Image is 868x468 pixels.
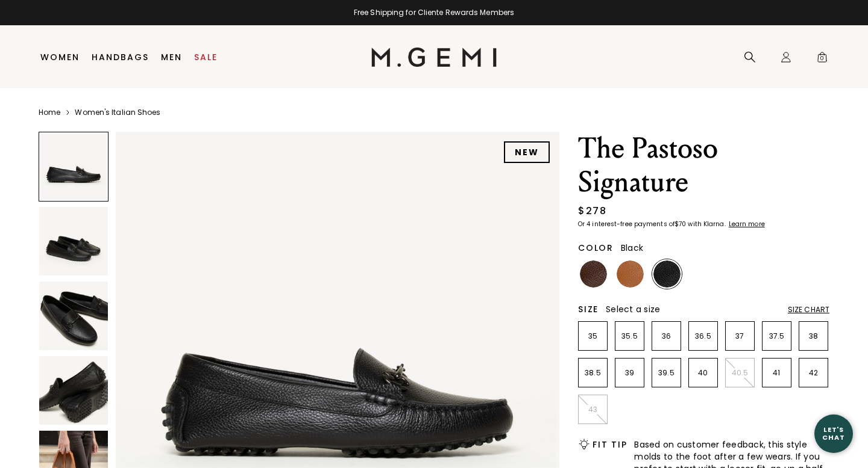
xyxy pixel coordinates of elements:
[92,52,149,62] a: Handbags
[75,108,160,117] a: Women's Italian Shoes
[606,303,660,315] span: Select a size
[39,207,108,276] img: The Pastoso Signature
[689,368,717,378] p: 40
[615,368,644,378] p: 39
[799,368,828,378] p: 42
[39,282,108,350] img: The Pastoso Signature
[578,204,606,218] div: $278
[39,108,60,117] a: Home
[504,141,550,163] div: NEW
[729,220,765,229] klarna-placement-style-cta: Learn more
[40,52,80,62] a: Women
[788,305,829,315] div: Size Chart
[578,304,599,314] h2: Size
[814,426,853,441] div: Let's Chat
[593,440,627,449] h2: Fit Tip
[39,356,108,425] img: The Pastoso Signature
[652,368,681,378] p: 39.5
[617,260,644,288] img: Tan
[688,220,727,229] klarna-placement-style-body: with Klarna
[763,331,791,341] p: 37.5
[578,243,614,253] h2: Color
[816,54,828,66] span: 0
[580,260,607,288] img: Chocolate
[371,48,497,67] img: M.Gemi
[615,331,644,341] p: 35.5
[799,331,828,341] p: 38
[689,331,717,341] p: 36.5
[579,368,607,378] p: 38.5
[726,368,754,378] p: 40.5
[728,221,765,228] a: Learn more
[653,260,681,288] img: Black
[675,220,686,229] klarna-placement-style-amount: $70
[763,368,791,378] p: 41
[578,220,675,229] klarna-placement-style-body: Or 4 interest-free payments of
[578,132,829,199] h1: The Pastoso Signature
[161,52,182,62] a: Men
[579,331,607,341] p: 35
[726,331,754,341] p: 37
[194,52,218,62] a: Sale
[621,242,643,254] span: Black
[579,405,607,414] p: 43
[652,331,681,341] p: 36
